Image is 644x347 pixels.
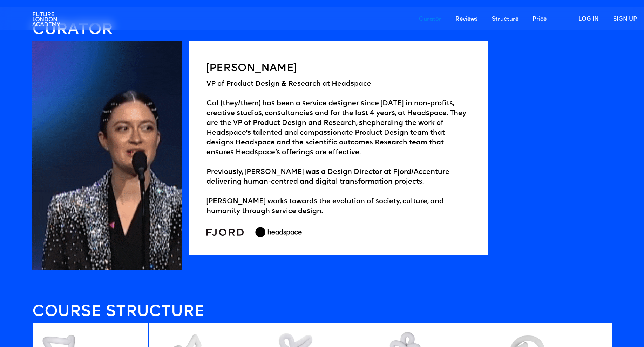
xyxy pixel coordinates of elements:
[32,23,612,37] h4: CURATOR
[485,9,526,30] a: Structure
[526,9,554,30] a: Price
[206,62,470,76] h5: [PERSON_NAME]
[571,9,606,30] a: LOG IN
[206,79,470,216] div: VP of Product Design & Research at Headspace Cal (they/them) has been a service designer since [D...
[412,9,448,30] a: Curator
[448,9,485,30] a: Reviews
[606,9,644,30] a: SIGN UP
[32,305,612,319] h4: Course STRUCTURE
